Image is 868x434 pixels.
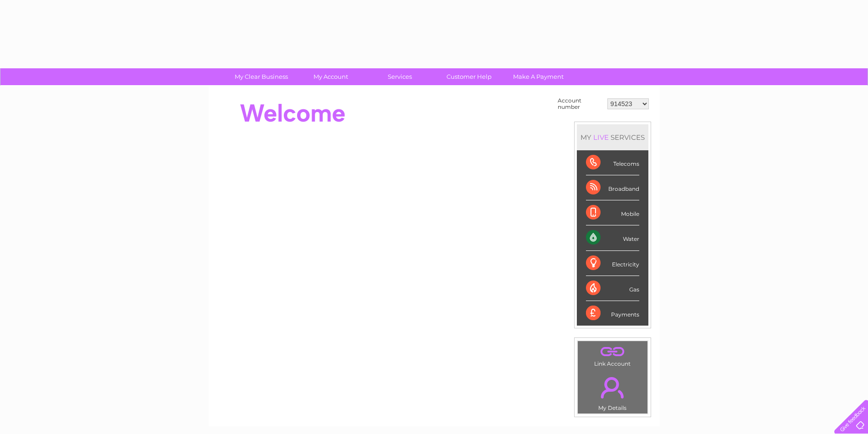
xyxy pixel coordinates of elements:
td: Link Account [577,341,648,369]
a: Make A Payment [501,68,576,85]
div: LIVE [591,133,611,142]
div: Water [586,225,639,250]
a: Services [362,68,437,85]
div: Payments [586,301,639,326]
div: MY SERVICES [577,124,648,150]
a: Customer Help [431,68,507,85]
td: My Details [577,369,648,414]
a: My Clear Business [224,68,299,85]
div: Telecoms [586,150,639,175]
div: Mobile [586,200,639,225]
a: My Account [293,68,368,85]
td: Account number [555,95,605,112]
a: . [580,372,645,403]
a: . [580,343,645,359]
div: Electricity [586,251,639,276]
div: Gas [586,276,639,301]
div: Broadband [586,175,639,200]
